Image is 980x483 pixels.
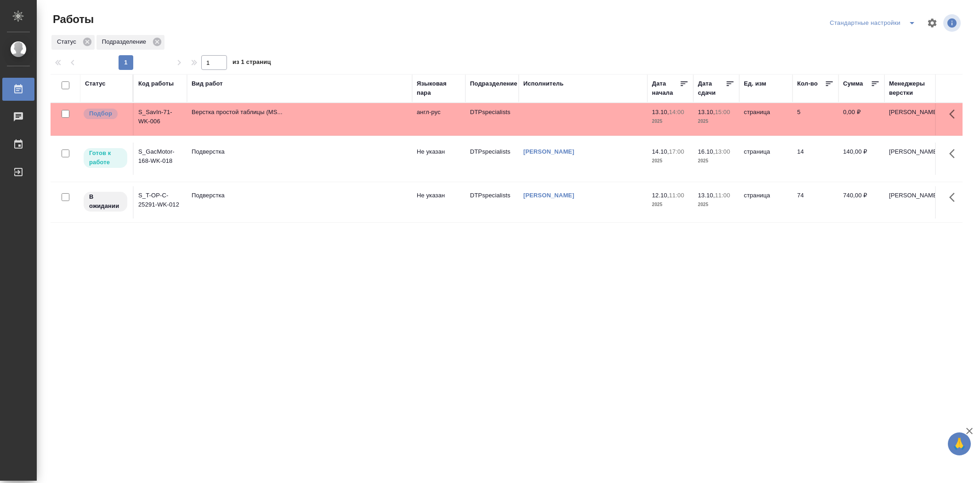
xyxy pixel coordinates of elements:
span: Настроить таблицу [921,12,943,34]
button: 🙏 [948,432,971,455]
td: S_GacMotor-168-WK-018 [134,143,187,175]
span: Работы [51,12,94,27]
div: Статус [85,79,106,88]
td: 14 [793,143,838,175]
td: DTPspecialists [465,143,519,175]
td: DTPspecialists [465,103,519,135]
div: Сумма [843,79,863,88]
div: split button [827,16,921,30]
p: 13:00 [715,148,730,155]
p: 14:00 [669,109,684,115]
a: [PERSON_NAME] [523,192,574,199]
button: Здесь прячутся важные кнопки [944,143,966,165]
p: Статус [57,37,79,46]
span: из 1 страниц [232,57,271,70]
p: 2025 [652,156,689,166]
td: Не указан [412,186,465,218]
p: Готов к работе [89,149,122,167]
td: англ-рус [412,103,465,135]
td: 74 [793,186,838,218]
div: Ед. изм [744,79,766,88]
p: 2025 [698,200,735,209]
td: страница [739,143,793,175]
div: Менеджеры верстки [889,79,933,98]
a: [PERSON_NAME] [523,148,574,155]
p: 11:00 [715,192,730,199]
div: Вид работ [192,79,223,88]
p: 2025 [698,156,735,166]
p: 11:00 [669,192,684,199]
td: Не указан [412,143,465,175]
td: S_SavIn-71-WK-006 [134,103,187,135]
p: [PERSON_NAME] [889,147,933,156]
p: Верстка простой таблицы (MS... [192,108,408,117]
div: Код работы [138,79,174,88]
div: Дата начала [652,79,680,98]
p: 17:00 [669,148,684,155]
p: В ожидании [89,192,122,211]
td: страница [739,103,793,135]
td: 5 [793,103,838,135]
div: Исполнитель [523,79,564,88]
p: 2025 [652,117,689,126]
p: Подверстка [192,191,408,200]
p: 2025 [652,200,689,209]
span: 🙏 [952,434,967,454]
td: 0,00 ₽ [838,103,884,135]
span: Посмотреть информацию [943,14,963,32]
p: [PERSON_NAME] [889,191,933,200]
p: [PERSON_NAME] [889,108,933,117]
td: 140,00 ₽ [838,143,884,175]
td: S_T-OP-C-25291-WK-012 [134,186,187,218]
div: Кол-во [797,79,818,88]
p: Подбор [89,109,112,118]
p: 14.10, [652,148,669,155]
button: Здесь прячутся важные кнопки [944,186,966,208]
p: 12.10, [652,192,669,199]
p: 15:00 [715,109,730,115]
div: Исполнитель назначен, приступать к работе пока рано [83,191,128,213]
div: Статус [51,35,95,50]
div: Подразделение [96,35,164,50]
div: Дата сдачи [698,79,725,98]
p: 13.10, [652,109,669,115]
td: 740,00 ₽ [838,186,884,218]
div: Языковая пара [417,79,461,98]
div: Можно подбирать исполнителей [83,108,128,120]
p: 2025 [698,117,735,126]
div: Исполнитель может приступить к работе [83,147,128,169]
p: 13.10, [698,109,715,115]
p: 16.10, [698,148,715,155]
td: DTPspecialists [465,186,519,218]
p: 13.10, [698,192,715,199]
p: Подразделение [102,37,149,46]
div: Подразделение [470,79,517,88]
td: страница [739,186,793,218]
button: Здесь прячутся важные кнопки [944,103,966,125]
p: Подверстка [192,147,408,156]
